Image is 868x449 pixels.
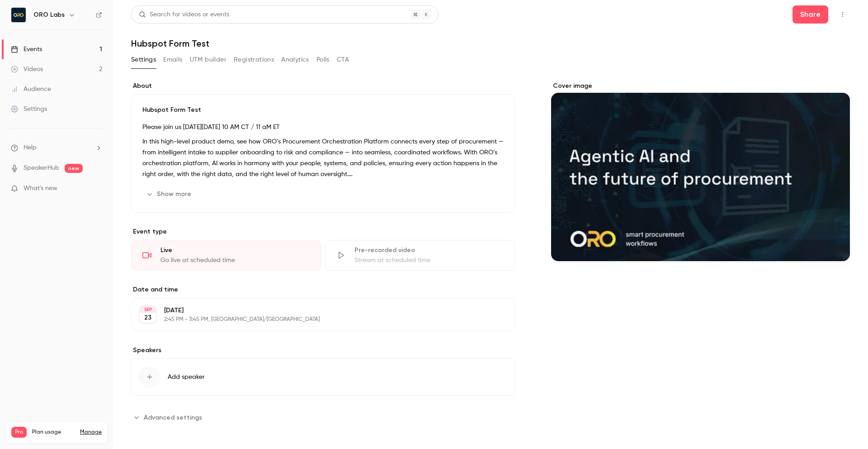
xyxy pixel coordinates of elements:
[155,293,170,307] button: Send a message…
[11,143,102,153] li: help-dropdown-opener
[11,85,51,94] div: Audience
[159,4,175,20] div: Close
[80,429,102,436] a: Manage
[163,53,182,67] button: Emails
[142,4,159,21] button: Home
[11,45,42,54] div: Events
[168,373,205,382] span: Add speaker
[131,410,515,425] section: Advanced settings
[164,306,467,315] p: [DATE]
[7,109,148,138] div: You will be notified here and by email ([PERSON_NAME][EMAIL_ADDRESS])
[142,122,504,133] p: Please join us [DATE][DATE] 10 AM CT / 11 aM ET
[131,346,515,355] label: Speakers
[131,358,515,396] button: Add speaker
[160,256,310,265] div: Go live at scheduled time
[281,53,309,67] button: Analytics
[43,296,50,304] button: Upload attachment
[14,115,141,132] div: You will be notified here and by email ( )
[142,187,197,201] button: Show more
[160,246,310,255] div: Live
[21,225,141,242] li: Use a post-webinar redirection link to a survey platform
[27,146,36,155] img: Profile image for Salim
[32,429,75,436] span: Plan usage
[7,145,174,166] div: Salim says…
[24,143,37,153] span: Help
[140,306,156,313] div: SEP
[131,285,515,294] label: Date and time
[21,244,141,270] li: Use a CTA during the live to send your registrants to the survey platform
[11,427,27,438] span: Pro
[6,4,23,21] button: go back
[39,147,154,155] div: joined the conversation
[24,184,57,193] span: What's new
[14,180,141,198] div: We don't support surveys, but there are a few workarounds to do it:
[14,296,21,304] button: Emoji picker
[26,5,40,19] img: Profile image for Salim
[131,227,515,236] p: Event type
[234,53,274,67] button: Registrations
[14,171,141,180] div: Hello [PERSON_NAME],
[44,5,103,11] h1: [PERSON_NAME]
[40,52,166,96] div: Hi, is there a native way to do surveys during webinars? I know there are polls but we are lookin...
[354,256,504,265] div: Stream at scheduled time
[325,240,515,271] div: Pre-recorded videoStream at scheduled time
[354,246,504,255] div: Pre-recorded video
[65,164,83,173] span: new
[28,296,36,304] button: Gif picker
[7,166,174,295] div: Salim says…
[144,313,151,322] p: 23
[44,11,90,20] p: Active 30m ago
[7,109,174,145] div: Operator says…
[7,166,148,275] div: Hello [PERSON_NAME],We don't support surveys, but there are a few workarounds to do it:Prepare mu...
[7,47,174,109] div: user says…
[24,163,59,173] a: SpeakerHub
[316,53,330,67] button: Polls
[11,105,47,114] div: Settings
[57,296,65,304] button: Start recording
[190,53,226,67] button: UTM builder
[131,53,156,67] button: Settings
[21,198,141,223] li: Prepare multiple polls that are opened one after the other during the live
[551,81,850,261] section: Cover image
[17,124,127,131] a: [PERSON_NAME][EMAIL_ADDRESS]
[11,8,26,22] img: ORO Labs
[164,316,467,323] p: 2:45 PM - 3:45 PM, [GEOGRAPHIC_DATA]/[GEOGRAPHIC_DATA]
[144,413,202,422] span: Advanced settings
[793,5,828,24] button: Share
[139,10,229,19] div: Search for videos or events
[91,185,102,193] iframe: Noticeable Trigger
[131,240,321,271] div: LiveGo live at scheduled time
[33,47,174,102] div: Hi, is there a native way to do surveys during webinars? I know there are polls but we are lookin...
[11,65,43,74] div: Videos
[39,148,90,154] b: [PERSON_NAME]
[142,136,504,180] p: In this high-level product demo, see how ORO’s Procurement Orchestration Platform connects every ...
[33,10,65,19] h6: ORO Labs
[131,38,850,49] h1: Hubspot Form Test
[131,410,208,425] button: Advanced settings
[8,277,173,293] textarea: Message…
[142,105,504,115] p: Hubspot Form Test
[551,81,850,91] label: Cover image
[337,53,349,67] button: CTA
[131,81,515,91] label: About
